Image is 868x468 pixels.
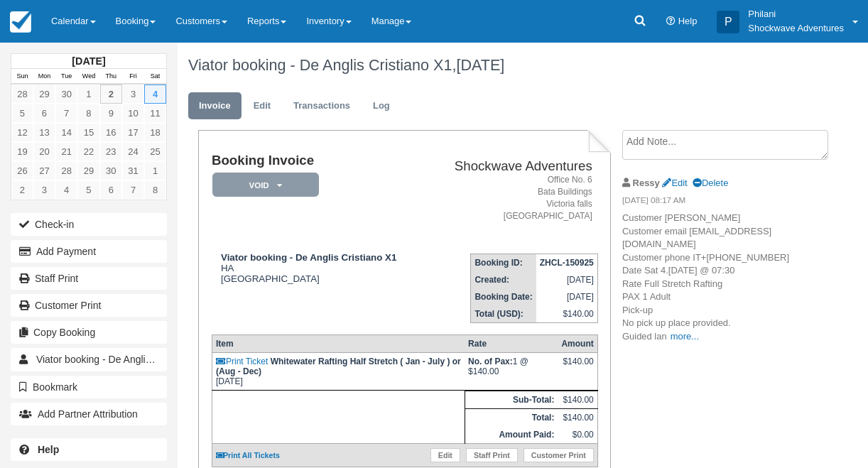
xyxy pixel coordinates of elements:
[122,104,144,123] a: 10
[33,85,55,104] a: 29
[466,448,518,462] a: Staff Print
[11,142,33,161] a: 19
[33,142,55,161] a: 20
[55,161,77,180] a: 28
[33,123,55,142] a: 13
[748,7,844,21] p: Philani
[122,142,144,161] a: 24
[633,178,660,188] strong: Ressy
[471,254,536,272] th: Booking ID:
[77,69,99,85] th: Wed
[144,180,166,200] a: 8
[11,294,167,317] a: Customer Print
[471,271,536,288] th: Created:
[77,142,99,161] a: 22
[465,409,558,427] th: Total:
[11,161,33,180] a: 26
[468,357,513,366] strong: No. of Pax
[144,161,166,180] a: 1
[216,451,280,459] a: Print All Tickets
[11,104,33,123] a: 5
[431,174,592,223] address: Office No. 6 Bata Buildings Victoria falls [GEOGRAPHIC_DATA]
[100,69,122,85] th: Thu
[144,69,166,85] th: Sat
[55,180,77,200] a: 4
[212,335,465,353] th: Item
[100,142,122,161] a: 23
[11,376,167,398] button: Bookmark
[77,123,99,142] a: 15
[362,92,401,120] a: Log
[536,305,598,323] td: $140.00
[465,335,558,353] th: Rate
[122,85,144,104] a: 3
[212,353,465,391] td: [DATE]
[100,123,122,142] a: 16
[717,11,739,33] div: P
[144,104,166,123] a: 11
[77,161,99,180] a: 29
[243,92,281,120] a: Edit
[471,305,536,323] th: Total (USD):
[188,57,818,74] h1: Viator booking - De Anglis Cristiano X1,
[561,357,593,378] div: $140.00
[100,104,122,123] a: 9
[100,161,122,180] a: 30
[100,85,122,104] a: 2
[671,331,699,342] a: more...
[122,180,144,200] a: 7
[33,180,55,200] a: 3
[212,153,425,168] h1: Booking Invoice
[693,178,728,188] a: Delete
[11,85,33,104] a: 28
[283,92,361,120] a: Transactions
[11,438,167,461] a: Help
[558,335,597,353] th: Amount
[456,56,504,74] span: [DATE]
[10,11,31,33] img: checkfront-main-nav-mini-logo.png
[33,69,55,85] th: Mon
[11,267,167,290] a: Staff Print
[430,448,460,462] a: Edit
[33,161,55,180] a: 27
[523,448,594,462] a: Customer Print
[144,142,166,161] a: 25
[38,444,59,455] b: Help
[36,354,207,365] span: Viator booking - De Anglis Cristiano X1
[666,17,676,26] i: Help
[122,123,144,142] a: 17
[216,357,461,376] strong: Whitewater Rafting Half Stretch ( Jan - July ) or (Aug - Dec)
[55,69,77,85] th: Tue
[558,426,597,444] td: $0.00
[540,258,594,268] strong: ZHCL-150925
[122,161,144,180] a: 31
[558,391,597,409] td: $140.00
[122,69,144,85] th: Fri
[11,180,33,200] a: 2
[536,288,598,305] td: [DATE]
[55,142,77,161] a: 21
[622,195,818,210] em: [DATE] 08:17 AM
[144,123,166,142] a: 18
[11,321,167,344] button: Copy Booking
[212,172,314,198] a: Void
[55,85,77,104] a: 30
[11,348,167,371] a: Viator booking - De Anglis Cristiano X1
[55,123,77,142] a: 14
[622,212,818,343] p: Customer [PERSON_NAME] Customer email [EMAIL_ADDRESS][DOMAIN_NAME] Customer phone IT+[PHONE_NUMBE...
[77,104,99,123] a: 8
[662,178,687,188] a: Edit
[465,391,558,409] th: Sub-Total:
[216,357,268,366] a: Print Ticket
[33,104,55,123] a: 6
[558,409,597,427] td: $140.00
[212,252,425,284] div: HA [GEOGRAPHIC_DATA]
[77,180,99,200] a: 5
[678,16,698,26] span: Help
[221,252,396,263] strong: Viator booking - De Anglis Cristiano X1
[77,85,99,104] a: 1
[144,85,166,104] a: 4
[72,55,105,67] strong: [DATE]
[11,123,33,142] a: 12
[471,288,536,305] th: Booking Date:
